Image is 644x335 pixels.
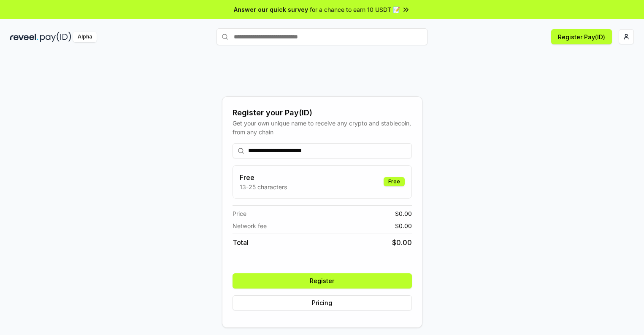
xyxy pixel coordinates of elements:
[233,221,267,230] span: Network fee
[10,32,38,42] img: reveel_dark
[233,295,412,310] button: Pricing
[40,32,71,42] img: pay_id
[395,209,412,218] span: $ 0.00
[240,182,287,191] p: 13-25 characters
[240,172,287,182] h3: Free
[234,5,308,14] span: Answer our quick survey
[73,32,97,42] div: Alpha
[233,107,412,119] div: Register your Pay(ID)
[395,221,412,230] span: $ 0.00
[384,177,405,186] div: Free
[233,119,412,136] div: Get your own unique name to receive any crypto and stablecoin, from any chain
[310,5,400,14] span: for a chance to earn 10 USDT 📝
[392,237,412,248] span: $ 0.00
[233,209,246,218] span: Price
[551,29,612,44] button: Register Pay(ID)
[233,273,412,289] button: Register
[233,237,249,248] span: Total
